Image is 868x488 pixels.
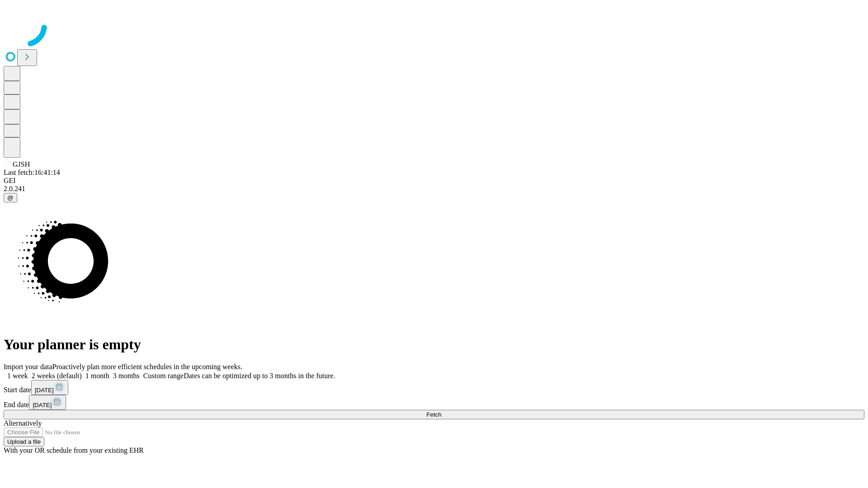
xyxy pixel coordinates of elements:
[4,193,17,202] button: @
[32,372,82,380] span: 2 weeks (default)
[7,372,28,380] span: 1 week
[4,185,864,193] div: 2.0.241
[4,363,52,371] span: Import your data
[4,410,864,419] button: Fetch
[4,446,144,454] span: With your OR schedule from your existing EHR
[184,372,335,380] span: Dates can be optimized up to 3 months in the future.
[426,411,441,418] span: Fetch
[4,169,60,176] span: Last fetch: 16:41:14
[52,363,242,371] span: Proactively plan more efficient schedules in the upcoming weeks.
[4,177,864,185] div: GEI
[7,194,14,201] span: @
[4,395,864,410] div: End date
[33,402,52,408] span: [DATE]
[143,372,184,380] span: Custom range
[4,419,42,427] span: Alternatively
[4,336,864,353] h1: Your planner is empty
[85,372,109,380] span: 1 month
[4,380,864,395] div: Start date
[113,372,140,380] span: 3 months
[13,160,30,168] span: GJSH
[31,380,68,395] button: [DATE]
[4,437,44,446] button: Upload a file
[29,395,66,410] button: [DATE]
[35,387,54,394] span: [DATE]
